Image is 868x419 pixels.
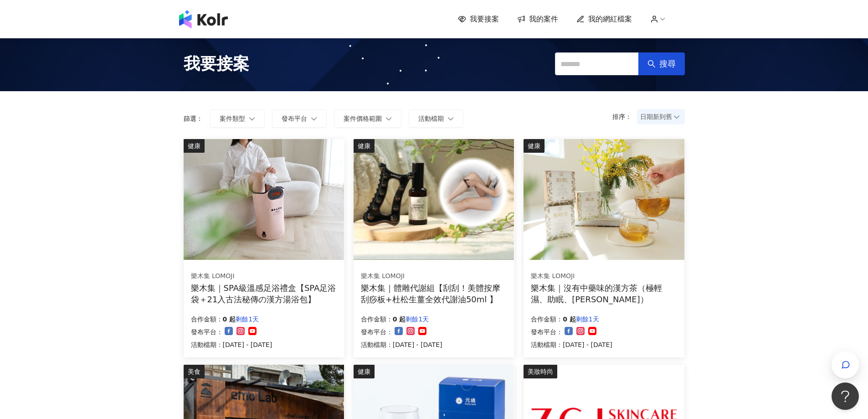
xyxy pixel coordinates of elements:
[184,52,249,75] span: 我要接案
[354,139,514,260] img: 體雕代謝組【刮刮！美體按摩刮痧板+杜松生薑全效代謝油50ml 】
[354,139,375,153] div: 健康
[531,282,677,305] div: 樂木集｜沒有中藥味的漢方茶（極輕濕、助眠、[PERSON_NAME]）
[334,109,401,128] button: 案件價格範圍
[524,139,684,260] img: 樂木集｜沒有中藥味的漢方茶（極輕濕、助眠、亮妍）
[344,115,382,122] span: 案件價格範圍
[220,115,245,122] span: 案件類型
[470,14,499,24] span: 我要接案
[524,139,544,153] div: 健康
[458,14,499,24] a: 我要接案
[361,314,393,325] p: 合作金額：
[191,326,223,337] p: 發布平台：
[524,365,557,378] div: 美妝時尚
[647,60,656,68] span: search
[361,272,507,281] div: 樂木集 LOMOJI
[179,10,228,28] img: logo
[517,14,558,24] a: 我的案件
[282,115,307,122] span: 發布平台
[393,314,406,325] p: 0 起
[418,115,444,122] span: 活動檔期
[210,109,265,128] button: 案件類型
[576,314,599,325] p: 剩餘1天
[531,314,563,325] p: 合作金額：
[223,314,236,325] p: 0 起
[576,14,632,24] a: 我的網紅檔案
[361,339,442,350] p: 活動檔期：[DATE] - [DATE]
[191,272,337,281] div: 樂木集 LOMOJI
[361,326,393,337] p: 發布平台：
[191,282,337,305] div: 樂木集｜SPA級溫感足浴禮盒【SPA足浴袋＋21入古法秘傳の漢方湯浴包】
[361,282,507,305] div: 樂木集｜體雕代謝組【刮刮！美體按摩刮痧板+杜松生薑全效代謝油50ml 】
[531,339,612,350] p: 活動檔期：[DATE] - [DATE]
[588,14,632,24] span: 我的網紅檔案
[612,113,637,120] p: 排序：
[354,365,375,378] div: 健康
[638,52,685,75] button: 搜尋
[184,365,205,378] div: 美食
[531,326,563,337] p: 發布平台：
[409,109,463,128] button: 活動檔期
[272,109,327,128] button: 發布平台
[406,314,429,325] p: 剩餘1天
[184,139,344,260] img: SPA級溫感足浴禮盒【SPA足浴袋＋21入古法秘傳の漢方湯浴包】
[191,314,223,325] p: 合作金額：
[563,314,576,325] p: 0 起
[531,272,677,281] div: 樂木集 LOMOJI
[236,314,259,325] p: 剩餘1天
[184,115,203,122] p: 篩選：
[184,139,205,153] div: 健康
[640,110,682,124] span: 日期新到舊
[832,383,859,410] iframe: Help Scout Beacon - Open
[659,59,676,69] span: 搜尋
[529,14,558,24] span: 我的案件
[191,339,272,350] p: 活動檔期：[DATE] - [DATE]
